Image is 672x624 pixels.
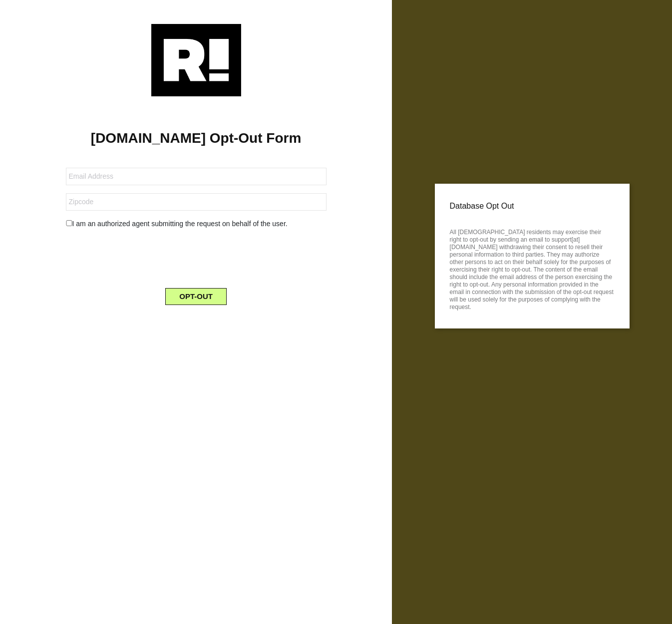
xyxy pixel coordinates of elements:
[120,237,272,276] iframe: reCAPTCHA
[66,168,327,185] input: Email Address
[450,199,615,214] p: Database Opt Out
[66,193,327,211] input: Zipcode
[58,219,334,229] div: I am an authorized agent submitting the request on behalf of the user.
[450,226,615,311] p: All [DEMOGRAPHIC_DATA] residents may exercise their right to opt-out by sending an email to suppo...
[151,24,241,96] img: Retention.com
[165,288,227,305] button: OPT-OUT
[15,130,377,147] h1: [DOMAIN_NAME] Opt-Out Form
